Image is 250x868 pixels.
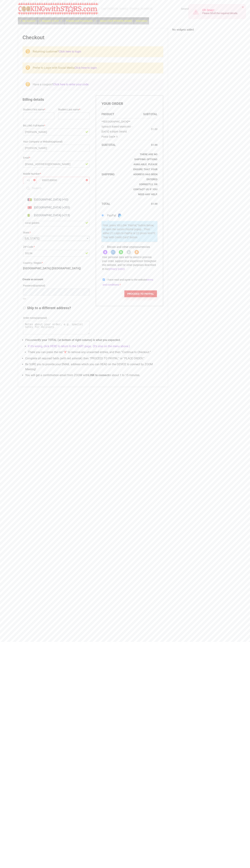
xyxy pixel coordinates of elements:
a: If it’s wrong, click HERE to return to the CART page. (It’s also on the menu above.) [28,345,130,348]
label: PayPal [107,214,123,217]
label: Email [23,155,90,161]
label: Student Last name [58,107,90,113]
li: [GEOGRAPHIC_DATA] (+93) [25,196,87,204]
th: Total [102,199,133,209]
div: Returning customer? [23,46,163,57]
a: Click here to login [59,50,81,53]
p: Your personal data will be used to process your order, support your experience throughout this we... [102,255,157,271]
bdi: 1.00 [151,143,157,146]
label: BILLING Full Name [23,123,90,129]
img: ethereum [103,250,108,255]
div: Chef [PERSON_NAME] - [PHONE_NUMBER] [101,7,152,11]
li: You will get a confirmation email from ZOOM with in about 1 to 15 minutes. [25,373,163,378]
label: Bitcoin and other cryptocurrencies [102,245,150,254]
input: Search [179,5,232,12]
img: usdc [111,250,115,255]
th: Product [102,111,133,118]
h3: Billing details [23,97,90,102]
th: Subtotal [102,140,133,150]
input: +1 [23,177,36,184]
span: $ [151,143,152,146]
span: (optional) [52,140,63,143]
bdi: 1.00 [151,202,157,205]
span: (optional) [36,316,47,319]
span: $ [151,128,152,131]
a: 1. My Account [18,17,37,24]
label: Order notes [23,315,90,321]
td: **[GEOGRAPHIC_DATA]** Spinach Baked Manicotti - [DATE] 6:00pm (World Pasta Day) [102,118,133,140]
bdi: 1.00 [151,128,157,131]
label: State [23,230,90,236]
h3: Your order [102,101,157,106]
p: First, press YELLOW “PayPal,” button below, to open the secure PayPal popup… Then either (1) Logi... [103,223,156,239]
div: Please fill all the required details. [202,12,242,15]
img: PayPal [117,213,122,218]
span: Florida [23,236,89,241]
abbr: required [120,283,121,286]
span: I have read and agree to the website [103,278,153,286]
span: X [64,350,66,354]
a: Click here to login [75,66,97,69]
li: [GEOGRAPHIC_DATA] (+213) [25,211,87,219]
label: Student First name [23,107,55,113]
a: privacy policy [109,268,125,271]
a: Policies and Procedures [64,17,98,24]
img: litecoin [127,250,131,255]
li: Be SURE you to provide your EMAIL address which you can READ on the DEVICE to connect by ZOOM Mee... [25,362,163,372]
label: Mobile Number [23,171,90,177]
a: Interviews [134,17,149,24]
input: Search [25,184,87,193]
abbr: required [29,231,31,234]
input: I have read and agree to the websiteterms and conditions * [103,278,105,281]
a: About Chef [PERSON_NAME] [98,17,134,24]
button: Show password [23,298,26,299]
input: Ship to a different address? [23,307,26,309]
li: [GEOGRAPHIC_DATA] (+355) [25,204,87,211]
a: 2. Register a Chef [38,17,64,24]
span: $ [151,202,152,205]
li: Please . [25,338,163,355]
p: No widgets added [172,28,232,31]
label: ZIP Code [23,244,90,250]
li: There you can press the red “ ” to remove any unwanted entries, and then “Continue to Checkout.” [28,350,163,355]
h1: Checkout [23,34,163,41]
img: bitcoincash [119,250,123,255]
th: Subtotal [133,111,157,118]
th: Shipping [102,150,133,199]
label: Password [23,283,90,289]
strong: verify your TOTAL (at bottom of right column) is what you expected [34,338,120,342]
strong: LINK to connect [88,373,109,377]
span: Ship to a different address? [27,306,71,310]
img: bitcoin [134,250,139,255]
span: State [23,236,90,241]
div: Oh Snap! [202,8,242,12]
button: Proceed to PayPal [124,290,157,297]
li: [US_STATE] (+1) [25,219,87,227]
img: Chef Paula's Cooking With Stars [18,3,98,15]
form: Checkout [23,95,163,338]
a: Enter your coupon code [53,83,88,86]
label: Your Company or Website [23,139,90,145]
strong: × 1 [114,135,118,138]
li: Complete all required fields (with red asterisk) then “PROCEED TO PAYPAL” or “PLACE ORDER.” [25,356,163,361]
label: Country / Region [23,260,90,266]
abbr: required [34,245,35,248]
p: Prefer to Login with Social Media [23,62,163,73]
strong: [GEOGRAPHIC_DATA] ([GEOGRAPHIC_DATA]) [23,267,81,270]
span: (optional) [34,284,45,287]
div: Have a coupon? [23,79,163,90]
h6: Create an account [23,278,90,281]
span: There are no shipping options available. Please ensure that your address has been entered correct... [133,153,157,196]
a: terms and conditions [103,278,153,286]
